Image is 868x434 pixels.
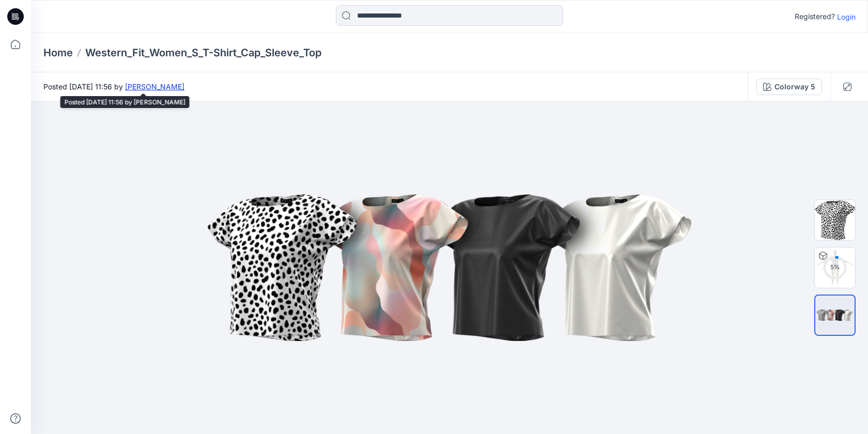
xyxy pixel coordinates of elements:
p: Western_Fit_Women_S_T-Shirt_Cap_Sleeve_Top [85,45,321,60]
div: 5 % [823,263,847,272]
p: Login [837,11,856,22]
a: [PERSON_NAME] [125,82,184,91]
span: Posted [DATE] 11:56 by [43,81,184,92]
button: Colorway 5 [756,79,822,95]
div: Colorway 5 [774,81,815,92]
p: Registered? [795,10,835,23]
a: Home [43,45,73,60]
img: eyJhbGciOiJIUzI1NiIsImtpZCI6IjAiLCJzbHQiOiJzZXMiLCJ0eXAiOiJKV1QifQ.eyJkYXRhIjp7InR5cGUiOiJzdG9yYW... [191,113,708,423]
img: Colorway Cover [815,200,855,240]
img: All colorways [815,303,855,327]
img: Western_Fit_Women_S_T-Shirt_Cap_Sleeve_Top Colorway 5 [815,247,855,288]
